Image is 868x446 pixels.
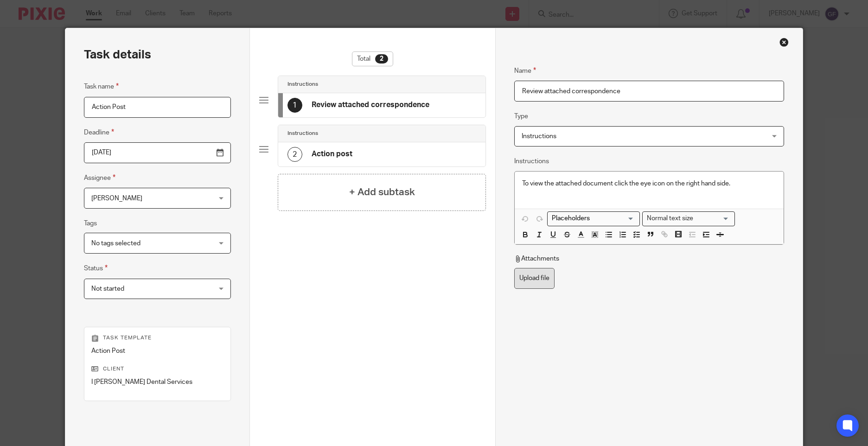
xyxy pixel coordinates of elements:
[91,195,142,202] span: [PERSON_NAME]
[312,100,429,110] h4: Review attached correspondence
[91,377,223,387] p: I [PERSON_NAME] Dental Services
[349,185,415,199] h4: + Add subtask
[375,54,388,64] div: 2
[642,211,735,226] div: Search for option
[779,38,789,47] div: Close this dialog window
[84,97,230,118] input: Task name
[287,147,302,162] div: 2
[522,133,556,140] span: Instructions
[312,149,352,159] h4: Action post
[514,268,555,289] label: Upload file
[352,51,393,66] div: Total
[91,286,124,292] span: Not started
[547,211,640,226] div: Search for option
[287,81,318,88] h4: Instructions
[287,98,302,113] div: 1
[696,214,729,223] input: Search for option
[514,112,528,121] label: Type
[514,65,536,76] label: Name
[91,346,223,356] p: Action Post
[642,211,735,226] div: Text styles
[84,81,119,92] label: Task name
[645,214,695,223] span: Normal text size
[287,130,318,137] h4: Instructions
[84,172,115,183] label: Assignee
[84,219,97,228] label: Tags
[522,179,776,188] p: To view the attached document click the eye icon on the right hand side.
[84,127,114,138] label: Deadline
[514,157,549,166] label: Instructions
[91,240,140,247] span: No tags selected
[84,47,151,63] h2: Task details
[84,263,108,274] label: Status
[514,254,559,263] p: Attachments
[549,214,634,223] input: Search for option
[91,334,223,342] p: Task template
[91,365,223,373] p: Client
[84,142,230,163] input: Pick a date
[547,211,640,226] div: Placeholders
